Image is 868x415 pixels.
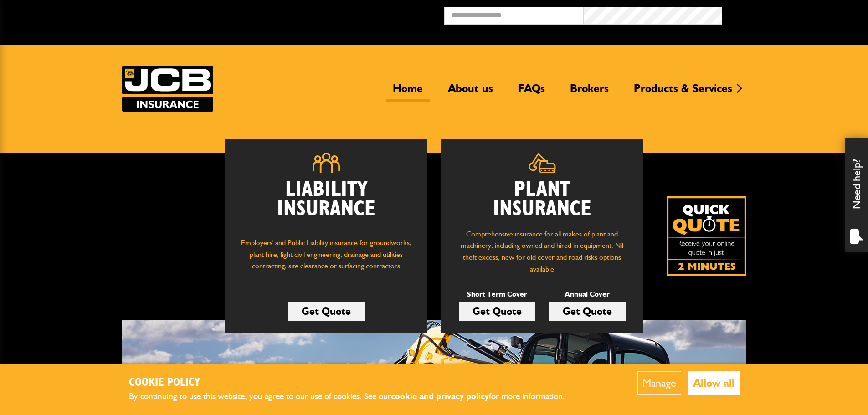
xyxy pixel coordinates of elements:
p: By continuing to use this website, you agree to our use of cookies. See our for more information. [129,389,580,404]
p: Short Term Cover [459,288,535,300]
a: Brokers [563,82,616,102]
p: Annual Cover [549,288,626,300]
a: Home [386,82,430,102]
p: Comprehensive insurance for all makes of plant and machinery, including owned and hired in equipm... [455,228,630,275]
a: Get Quote [288,302,365,321]
a: FAQs [511,82,552,102]
a: Products & Services [627,82,739,102]
a: cookie and privacy policy [391,391,489,401]
img: JCB Insurance Services logo [122,66,213,112]
a: Get Quote [459,302,535,321]
a: Get your insurance quote isn just 2-minutes [667,196,746,276]
p: Employers' and Public Liability insurance for groundworks, plant hire, light civil engineering, d... [239,237,414,281]
div: Need help? [845,138,868,252]
button: Broker Login [722,7,861,21]
button: Manage [637,371,681,395]
h2: Plant Insurance [455,180,630,219]
h2: Liability Insurance [239,180,414,228]
a: Get Quote [549,302,626,321]
img: Quick Quote [667,196,746,276]
a: About us [441,82,500,102]
a: JCB Insurance Services [122,66,213,112]
h2: Cookie Policy [129,376,580,390]
button: Allow all [688,371,740,395]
